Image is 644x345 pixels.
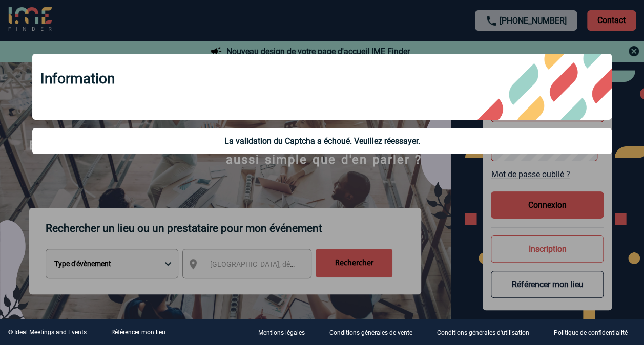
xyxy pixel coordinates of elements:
a: Mentions légales [250,328,321,337]
div: Information [32,54,612,120]
p: Mentions légales [258,330,305,337]
p: Conditions générales d'utilisation [437,330,529,337]
div: © Ideal Meetings and Events [8,329,87,336]
a: Conditions générales d'utilisation [429,328,546,337]
p: Conditions générales de vente [329,330,412,337]
a: Conditions générales de vente [321,328,429,337]
a: Référencer mon lieu [111,329,165,336]
a: Politique de confidentialité [546,328,644,337]
p: Politique de confidentialité [554,330,628,337]
div: La validation du Captcha a échoué. Veuillez réessayer. [40,136,604,146]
